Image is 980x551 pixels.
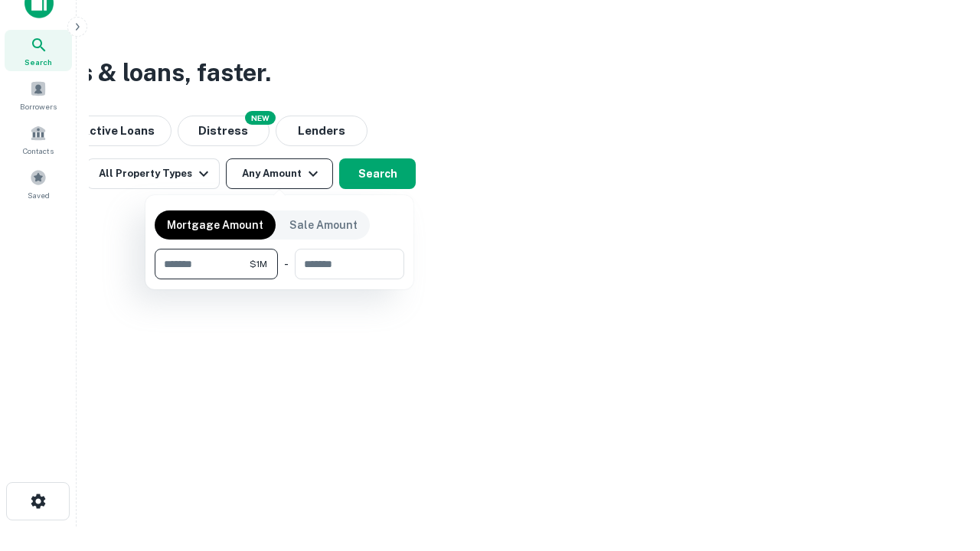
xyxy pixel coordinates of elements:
iframe: Chat Widget [903,429,980,502]
span: $1M [250,257,267,271]
p: Sale Amount [289,217,358,233]
p: Mortgage Amount [167,217,263,233]
div: - [284,249,289,279]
